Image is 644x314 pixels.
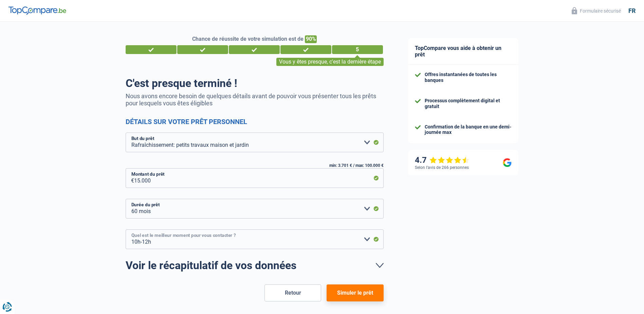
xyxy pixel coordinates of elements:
[425,98,512,109] div: Processus complètement digital et gratuit
[229,45,280,54] div: 3
[126,260,384,271] a: Voir le récapitulatif de vos données
[568,5,625,16] button: Formulaire sécurisé
[327,284,383,301] button: Simuler le prêt
[425,124,512,136] div: Confirmation de la banque en une demi-journée max
[126,163,384,168] div: min: 3.701 € / max: 100.000 €
[415,155,470,165] div: 4.7
[8,6,66,15] img: TopCompare Logo
[126,92,384,107] p: Nous avons encore besoin de quelques détails avant de pouvoir vous présenter tous les prêts pour ...
[264,284,321,301] button: Retour
[305,35,317,43] span: 90%
[408,38,518,65] div: TopCompare vous aide à obtenir un prêt
[192,36,303,42] span: Chance de réussite de votre simulation est de
[332,45,383,54] div: 5
[276,58,384,66] div: Vous y êtes presque, c'est la dernière étape
[126,45,177,54] div: 1
[415,165,469,170] div: Selon l’avis de 266 personnes
[628,7,636,15] div: fr
[126,118,384,126] h2: Détails sur votre prêt personnel
[126,77,384,90] h1: C'est presque terminé !
[126,168,134,188] span: €
[177,45,228,54] div: 2
[425,72,512,83] div: Offres instantanées de toutes les banques
[280,45,331,54] div: 4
